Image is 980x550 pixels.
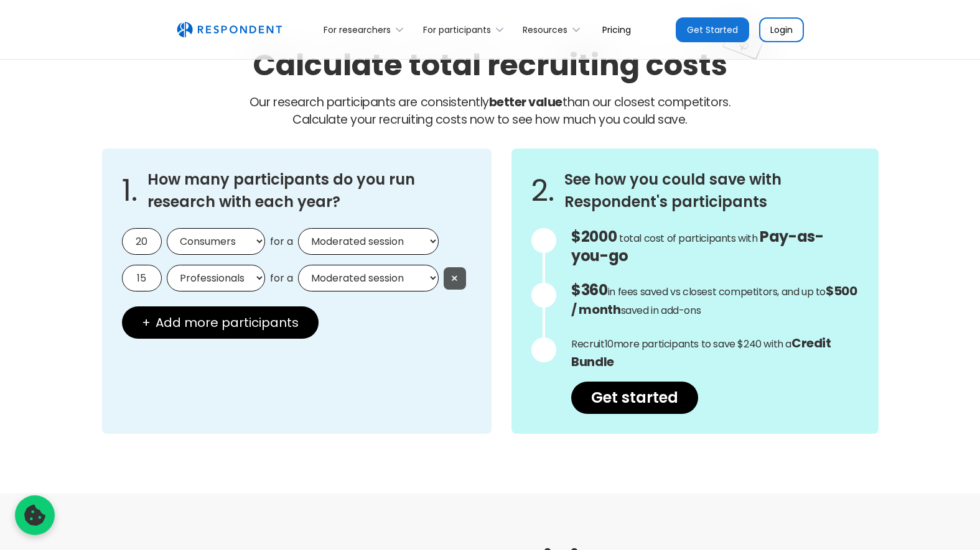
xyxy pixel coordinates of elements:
img: Untitled UI logotext [177,22,282,38]
span: $2000 [571,226,617,247]
div: Resources [523,24,567,36]
p: in fees saved vs closest competitors, and up to saved in add-ons [571,282,858,319]
h3: See how you could save with Respondent's participants [564,168,858,213]
h3: How many participants do you run research with each year? [147,168,472,213]
span: total cost of participants with [619,231,758,245]
a: Get started [571,382,698,414]
span: Pay-as-you-go [571,226,823,266]
div: For participants [423,24,491,36]
div: Resources [516,15,592,44]
span: for a [270,236,293,248]
p: Our research participants are consistently than our closest competitors. [102,94,879,129]
button: × [444,267,466,290]
h2: Calculate total recruiting costs [253,44,727,86]
a: Login [759,17,804,42]
p: Recruit more participants to save $240 with a [571,334,858,372]
span: Calculate your recruiting costs now to see how much you could save. [292,111,688,128]
span: for a [270,272,293,285]
button: + Add more participants [122,306,319,339]
div: For researchers [324,24,391,36]
span: 1. [122,185,138,197]
span: Add more participants [156,316,299,329]
a: Pricing [592,15,641,44]
span: 2. [531,185,554,197]
a: Get Started [676,17,749,42]
a: home [177,22,282,38]
span: 10 [605,337,614,351]
div: For participants [416,15,515,44]
span: $360 [571,280,607,300]
span: + [142,316,151,329]
strong: better value [489,94,562,111]
div: For researchers [317,15,416,44]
